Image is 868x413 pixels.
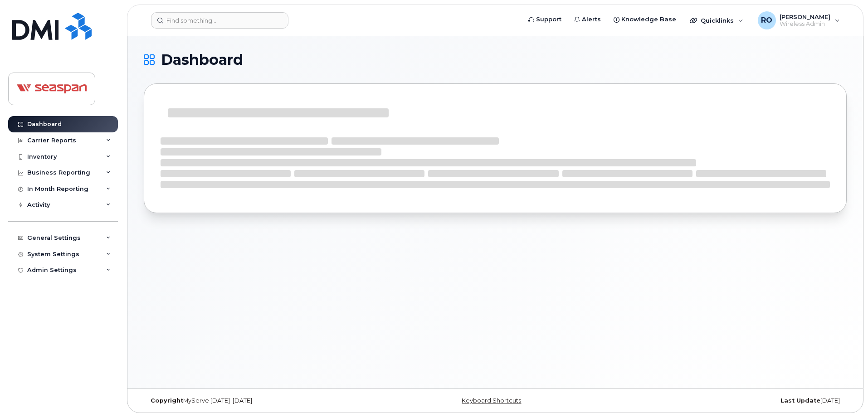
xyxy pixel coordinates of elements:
div: MyServe [DATE]–[DATE] [144,397,378,404]
div: [DATE] [612,397,847,404]
strong: Copyright [151,397,183,404]
span: Dashboard [161,53,243,67]
a: Keyboard Shortcuts [462,397,521,404]
strong: Last Update [780,397,820,404]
